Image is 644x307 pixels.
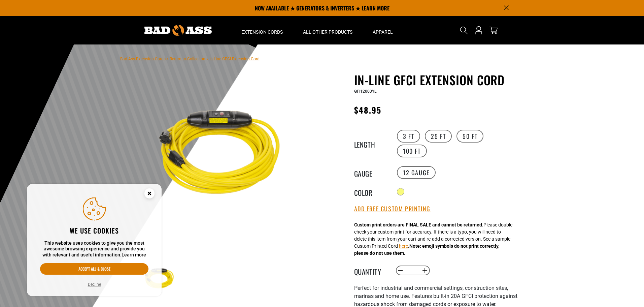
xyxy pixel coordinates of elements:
[354,187,388,196] legend: Color
[425,130,452,143] label: 25 FT
[144,25,212,36] img: Bad Ass Extension Cords
[40,240,148,258] p: This website uses cookies to give you the most awesome browsing experience and provide you with r...
[231,16,293,44] summary: Extension Cords
[354,73,519,87] h1: In-Line GFCI Extension Cord
[122,252,146,257] a: Learn more
[397,166,436,179] label: 12 Gauge
[209,57,260,61] span: In-Line GFCI Extension Cord
[363,16,403,44] summary: Apparel
[354,104,381,116] span: $48.95
[459,25,469,36] summary: Search
[303,29,352,35] span: All Other Products
[397,145,427,157] label: 100 FT
[170,57,205,61] a: Return to Collection
[207,57,208,61] span: ›
[27,184,162,297] aside: Cookie Consent
[373,29,393,35] span: Apparel
[399,243,408,250] button: here
[456,130,483,143] label: 50 FT
[354,205,431,213] button: Add Free Custom Printing
[40,226,148,235] h2: We use cookies
[86,281,103,288] button: Decline
[354,266,388,275] label: Quantity
[140,74,302,237] img: Yellow
[293,16,363,44] summary: All Other Products
[120,57,166,61] a: Bad Ass Extension Cords
[354,222,483,227] strong: Custom print orders are FINAL SALE and cannot be returned.
[354,168,388,177] legend: Gauge
[241,29,283,35] span: Extension Cords
[354,89,376,94] span: GFI12003YL
[120,55,260,63] nav: breadcrumbs
[354,243,499,256] strong: Note: emoji symbols do not print correctly, please do not use them.
[354,221,512,257] div: Please double check your custom print for accuracy. If there is a typo, you will need to delete t...
[354,139,388,148] legend: Length
[397,130,420,143] label: 3 FT
[167,57,168,61] span: ›
[40,263,148,275] button: Accept all & close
